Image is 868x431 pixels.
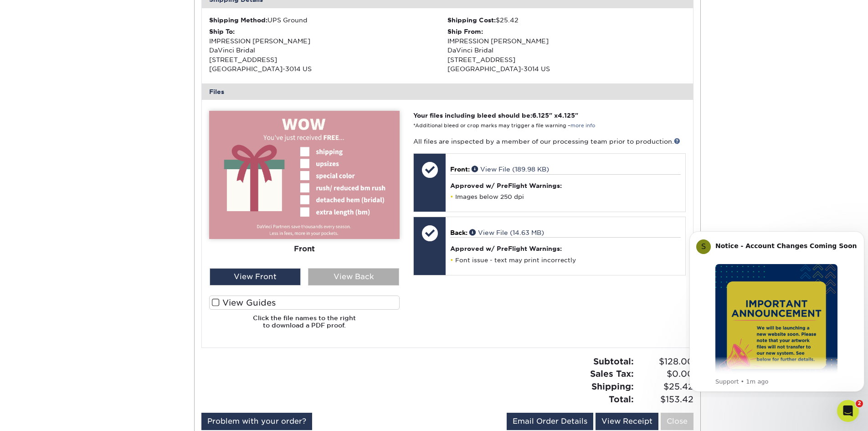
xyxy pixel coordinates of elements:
strong: Ship To: [209,28,235,35]
div: Front [209,239,400,259]
a: more info [570,123,595,129]
small: *Additional bleed or crop marks may trigger a file warning – [413,123,595,129]
span: $25.42 [637,380,693,393]
span: Back: [450,229,467,236]
span: Front: [450,166,470,173]
h4: Approved w/ PreFlight Warnings: [450,245,680,252]
div: UPS Ground [209,16,447,25]
li: Images below 250 dpi [450,193,680,201]
strong: Sales Tax: [590,369,634,379]
strong: Shipping: [591,381,634,391]
h4: Approved w/ PreFlight Warnings: [450,182,680,189]
strong: Subtotal: [593,356,634,366]
a: View Receipt [596,413,658,430]
label: View Guides [209,296,400,310]
div: IMPRESSION [PERSON_NAME] DaVinci Bridal [STREET_ADDRESS] [GEOGRAPHIC_DATA]-3014 US [447,27,686,73]
p: All files are inspected by a member of our processing team prior to production. [413,137,685,146]
span: 6.125 [532,112,549,119]
h6: Click the file names to the right to download a PDF proof. [209,314,400,337]
iframe: Intercom notifications message [686,223,868,397]
div: Files [202,83,693,100]
li: Font issue - text may print incorrectly [450,256,680,264]
div: $25.42 [447,16,686,25]
span: $128.00 [637,355,693,368]
strong: Ship From: [447,28,483,35]
a: View File (14.63 MB) [469,229,544,236]
a: View File (189.98 KB) [472,166,549,173]
span: $0.00 [637,368,693,380]
a: Email Order Details [507,413,593,430]
span: 2 [856,400,863,407]
div: View Front [210,268,301,286]
strong: Your files including bleed should be: " x " [413,112,578,119]
iframe: Intercom live chat [837,400,859,422]
div: IMPRESSION [PERSON_NAME] DaVinci Bridal [STREET_ADDRESS] [GEOGRAPHIC_DATA]-3014 US [209,27,447,73]
span: $153.42 [637,393,693,406]
strong: Shipping Cost: [447,16,496,24]
strong: Total: [609,394,634,404]
a: Close [661,413,693,430]
a: Problem with your order? [201,413,312,430]
div: View Back [308,268,399,286]
span: 4.125 [558,112,575,119]
strong: Shipping Method: [209,16,267,24]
